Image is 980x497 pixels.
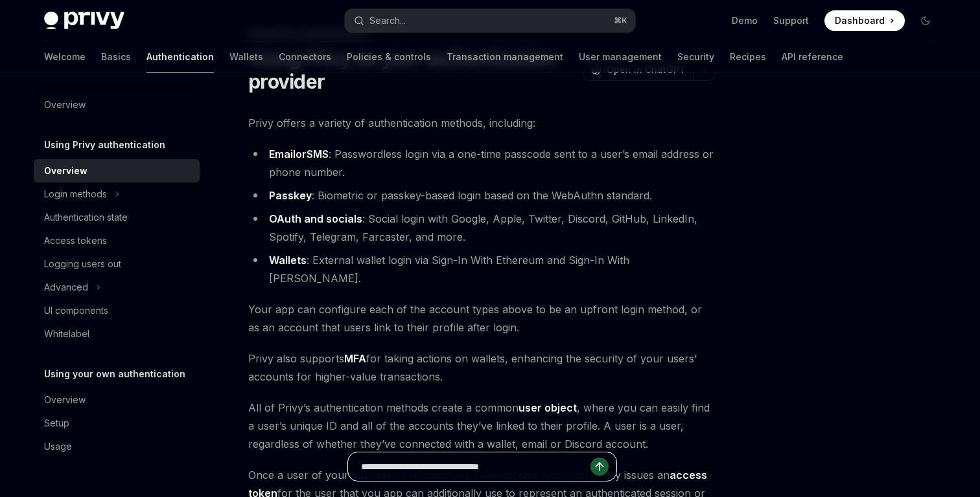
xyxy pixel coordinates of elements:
a: Usage [34,435,200,458]
a: Wallets [269,254,307,267]
a: Basics [101,41,131,72]
div: Login methods [44,186,107,202]
a: Authentication [146,41,214,72]
li: : Social login with Google, Apple, Twitter, Discord, GitHub, LinkedIn, Spotify, Telegram, Farcast... [248,210,716,246]
a: Overview [34,159,200,182]
li: : Biometric or passkey-based login based on the WebAuthn standard. [248,186,716,204]
a: Logging users out [34,252,200,276]
a: Authentication state [34,206,200,229]
div: Setup [44,415,69,431]
div: Usage [44,439,72,454]
a: Overview [34,388,200,412]
a: MFA [344,352,366,366]
a: Connectors [279,41,331,72]
a: Overview [34,93,200,116]
a: Dashboard [824,10,905,31]
a: Support [773,14,809,27]
span: All of Privy’s authentication methods create a common , where you can easily find a user’s unique... [248,399,716,453]
a: Access tokens [34,229,200,252]
span: Privy also supports for taking actions on wallets, enhancing the security of your users’ accounts... [248,349,716,386]
div: Overview [44,163,87,179]
a: Wallets [229,41,263,72]
li: : External wallet login via Sign-In With Ethereum and Sign-In With [PERSON_NAME]. [248,251,716,287]
div: Overview [44,97,86,113]
div: Logging users out [44,256,121,272]
a: Policies & controls [347,41,431,72]
a: Recipes [730,41,766,72]
li: : Passwordless login via a one-time passcode sent to a user’s email address or phone number. [248,145,716,181]
div: Advanced [44,280,88,295]
span: ⌘ K [614,16,627,26]
div: Access tokens [44,233,107,248]
span: Your app can configure each of the account types above to be an upfront login method, or as an ac... [248,300,716,337]
a: user object [519,401,577,415]
span: Privy offers a variety of authentication methods, including: [248,114,716,132]
span: Dashboard [835,14,885,27]
button: Search...⌘K [345,9,635,32]
button: Toggle dark mode [915,10,936,31]
a: User management [579,41,662,72]
a: Security [677,41,714,72]
h5: Using your own authentication [44,366,185,382]
div: Authentication state [44,210,128,225]
a: SMS [307,148,329,161]
a: Email [269,148,296,161]
a: Passkey [269,189,312,203]
a: OAuth and socials [269,212,362,226]
div: Overview [44,392,86,408]
div: Search... [369,13,406,28]
div: Whitelabel [44,326,89,342]
a: Welcome [44,41,86,72]
a: API reference [782,41,843,72]
button: Send message [590,458,609,476]
a: Transaction management [447,41,563,72]
div: UI components [44,303,108,318]
img: dark logo [44,12,124,30]
a: Demo [732,14,758,27]
a: Whitelabel [34,322,200,346]
a: Setup [34,412,200,435]
strong: or [269,148,329,161]
h5: Using Privy authentication [44,137,165,153]
a: UI components [34,299,200,322]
